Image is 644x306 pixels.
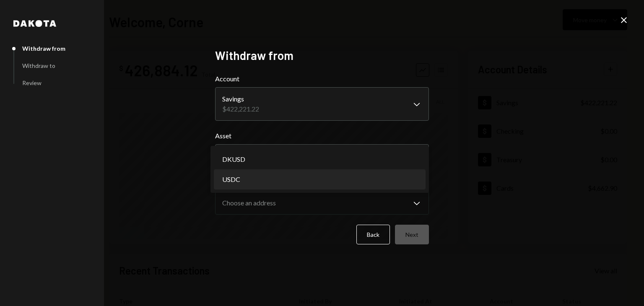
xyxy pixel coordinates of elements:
[215,74,429,84] label: Account
[222,154,245,164] span: DKUSD
[222,174,240,184] span: USDC
[215,144,429,168] button: Asset
[22,79,42,86] div: Review
[22,45,65,52] div: Withdraw from
[215,131,429,141] label: Asset
[215,191,429,215] button: Source Address
[22,62,55,69] div: Withdraw to
[215,87,429,121] button: Account
[356,225,390,244] button: Back
[215,47,429,64] h2: Withdraw from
